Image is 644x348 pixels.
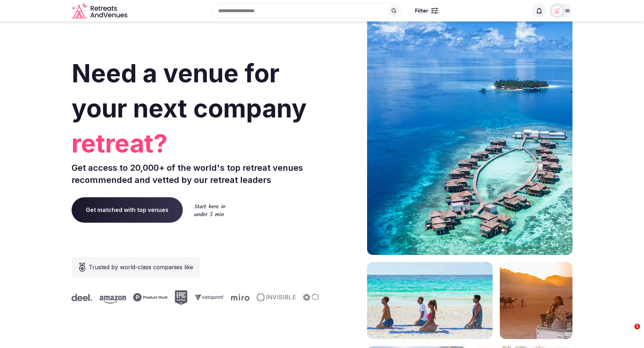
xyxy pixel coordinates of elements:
[500,262,572,339] img: woman sitting in back of truck with camels
[194,204,225,216] img: Start here in under 5 min
[171,290,184,305] svg: Epic Games company logo
[72,3,129,19] svg: Retreats and Venues company logo
[415,7,428,14] span: Filter
[72,58,307,124] span: Need a venue for your next company
[68,294,88,301] svg: Deel company logo
[72,3,129,19] a: Visit the homepage
[89,263,193,271] span: Trusted by world-class companies like
[72,126,319,161] span: retreat?
[367,262,493,339] img: yoga on tropical beach
[191,294,220,300] svg: Vistaprint company logo
[227,294,245,301] svg: Miro company logo
[253,293,292,302] svg: Invisible company logo
[72,162,319,186] p: Get access to 20,000+ of the world's top retreat venues recommended and vetted by our retreat lea...
[620,324,637,341] iframe: Intercom live chat
[410,4,443,18] button: Filter
[634,324,640,329] span: 1
[72,197,183,222] a: Get matched with top venues
[552,6,562,16] img: Matt Grant Oakes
